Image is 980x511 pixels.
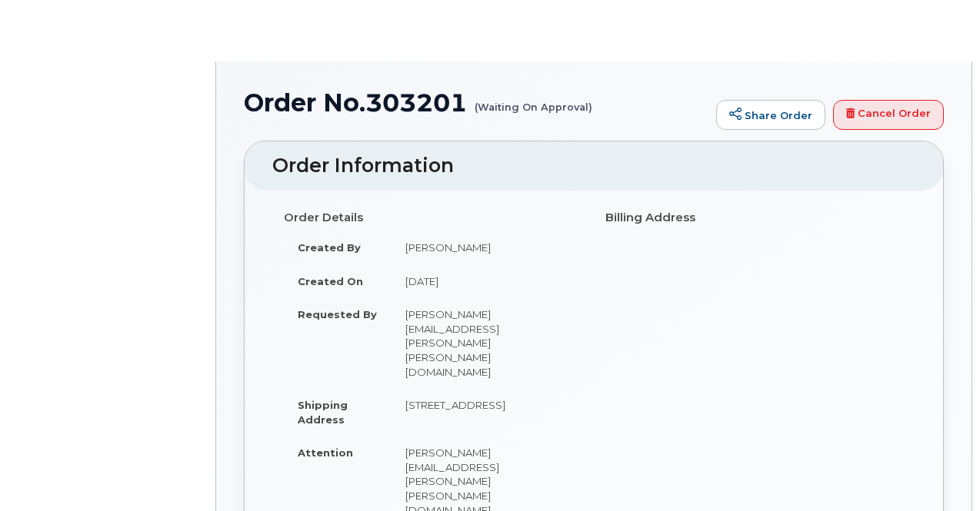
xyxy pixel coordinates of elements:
[392,388,582,436] td: [STREET_ADDRESS]
[833,100,944,131] a: Cancel Order
[605,211,904,224] h4: Billing Address
[716,100,825,131] a: Share Order
[298,241,361,254] strong: Created By
[298,275,363,287] strong: Created On
[392,264,582,298] td: [DATE]
[392,297,582,388] td: [PERSON_NAME][EMAIL_ADDRESS][PERSON_NAME][PERSON_NAME][DOMAIN_NAME]
[298,399,348,426] strong: Shipping Address
[272,155,915,177] h2: Order Information
[244,89,708,116] h1: Order No.303201
[392,231,582,264] td: [PERSON_NAME]
[284,211,582,224] h4: Order Details
[475,89,592,113] small: (Waiting On Approval)
[298,308,377,320] strong: Requested By
[298,446,353,459] strong: Attention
